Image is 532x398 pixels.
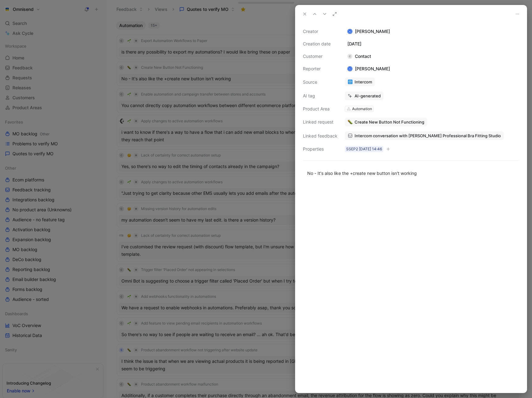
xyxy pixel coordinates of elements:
[303,145,337,153] div: Properties
[348,119,353,124] img: 🐛
[303,65,337,73] div: Reporter
[345,40,519,48] div: [DATE]
[352,106,372,112] div: Automation
[348,67,352,71] div: K
[303,92,337,100] div: AI tag
[303,28,337,35] div: Creator
[345,53,374,60] div: Contact
[345,91,384,100] button: AI-generated
[303,118,337,126] div: Linked request
[303,132,337,140] div: Linked feedback
[347,54,352,59] div: C
[345,65,393,73] div: [PERSON_NAME]
[303,53,337,60] div: Customer
[345,118,427,126] button: 🐛Create New Button Not Functioning
[346,146,382,152] div: SSEP2 [DATE] 14:46
[345,77,375,86] a: Intercom
[345,131,504,140] a: Intercom conversation with [PERSON_NAME] Professional Bra Fitting Studio
[355,93,381,99] div: AI-generated
[307,170,515,176] div: No - It's also like the +create new button isn't working
[348,30,352,34] div: K
[345,28,519,35] div: [PERSON_NAME]
[355,119,424,125] span: Create New Button Not Functioning
[355,133,501,138] span: Intercom conversation with [PERSON_NAME] Professional Bra Fitting Studio
[303,78,337,86] div: Source
[303,40,337,48] div: Creation date
[303,105,337,113] div: Product Area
